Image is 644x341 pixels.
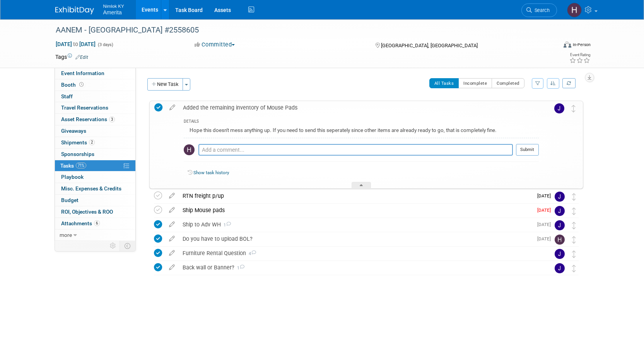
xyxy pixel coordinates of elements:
td: Tags [55,53,88,61]
span: 4 [246,251,256,256]
span: Booth [61,82,85,88]
img: Hannah Durbin [567,3,582,17]
i: Move task [572,105,576,112]
i: Move task [572,193,576,200]
span: 2 [89,139,95,145]
button: Completed [492,78,524,88]
a: Playbook [55,171,135,183]
a: Staff [55,91,135,102]
div: Back wall or Banner? [179,261,539,274]
img: ExhibitDay [55,7,94,14]
img: Hannah Durbin [555,235,565,245]
a: edit [166,104,179,111]
span: (3 days) [97,42,113,47]
span: 3 [109,117,115,122]
span: Booth not reserved yet [78,82,85,87]
img: Jamie Dunn [555,263,565,273]
div: DETAILS [184,119,539,125]
div: AANEM - [GEOGRAPHIC_DATA] #2558605 [53,23,545,37]
span: [DATE] [DATE] [55,41,96,48]
div: RTN freight p/up [179,189,533,202]
button: Submit [516,144,539,156]
i: Move task [572,236,576,243]
span: Budget [61,197,79,203]
i: Move task [572,222,576,229]
span: 6 [94,220,100,226]
button: Incomplete [458,78,492,88]
span: to [72,41,79,47]
span: [GEOGRAPHIC_DATA], [GEOGRAPHIC_DATA] [381,43,478,48]
img: Format-Inperson.png [564,41,571,48]
img: Hannah Durbin [184,144,195,155]
div: Added the remaining inventory of Mouse Pads [179,101,539,114]
span: Amerita [103,9,122,15]
a: edit [165,250,179,257]
div: In-Person [572,42,591,48]
span: Attachments [61,220,100,226]
span: Event Information [61,70,104,76]
span: Search [532,7,550,13]
td: Personalize Event Tab Strip [106,241,120,251]
span: Asset Reservations [61,116,115,122]
span: 71% [76,163,86,168]
span: Giveaways [61,128,86,134]
a: Booth [55,79,135,91]
span: Misc. Expenses & Credits [61,185,121,192]
a: edit [165,221,179,228]
button: All Tasks [429,78,459,88]
span: more [60,232,72,238]
button: Committed [192,41,238,49]
span: Shipments [61,139,95,146]
a: edit [165,192,179,199]
a: Asset Reservations3 [55,114,135,125]
a: edit [165,235,179,242]
div: Ship Mouse pads [179,204,533,217]
a: Refresh [562,78,576,88]
a: Budget [55,195,135,206]
i: Move task [572,250,576,258]
div: Ship to Adv WH [179,218,533,231]
i: Move task [572,207,576,215]
div: Hope this doesn't mess anything up. If you need to send this seperately since other items are alr... [184,125,539,137]
span: [DATE] [537,222,555,227]
a: Misc. Expenses & Credits [55,183,135,194]
a: more [55,230,135,241]
div: Event Format [511,40,591,52]
div: Furniture Rental Question [179,247,539,260]
button: New Task [147,78,183,91]
a: Sponsorships [55,149,135,160]
a: Event Information [55,68,135,79]
a: Tasks71% [55,160,135,171]
span: Staff [61,93,73,99]
span: Travel Reservations [61,105,108,111]
td: Toggle Event Tabs [120,241,135,251]
i: Move task [572,265,576,272]
span: Nimlok KY [103,2,124,10]
img: Jamie Dunn [555,206,565,216]
span: 1 [221,223,231,228]
span: [DATE] [537,236,555,242]
a: Edit [75,55,88,60]
img: Jamie Dunn [555,192,565,202]
img: Jamie Dunn [554,103,564,113]
a: Attachments6 [55,218,135,229]
a: edit [165,207,179,214]
span: Sponsorships [61,151,94,157]
span: [DATE] [537,193,555,199]
div: Do you have to upload BOL? [179,232,533,245]
a: Search [521,3,557,17]
a: Shipments2 [55,137,135,148]
a: Giveaways [55,125,135,137]
img: Jamie Dunn [555,249,565,259]
a: ROI, Objectives & ROO [55,206,135,218]
span: ROI, Objectives & ROO [61,209,113,215]
span: 1 [234,266,244,271]
div: Event Rating [569,53,590,57]
span: Playbook [61,174,84,180]
a: edit [165,264,179,271]
span: Tasks [60,163,86,169]
span: [DATE] [537,207,555,213]
img: Jamie Dunn [555,220,565,230]
a: Travel Reservations [55,102,135,113]
a: Show task history [193,170,229,175]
